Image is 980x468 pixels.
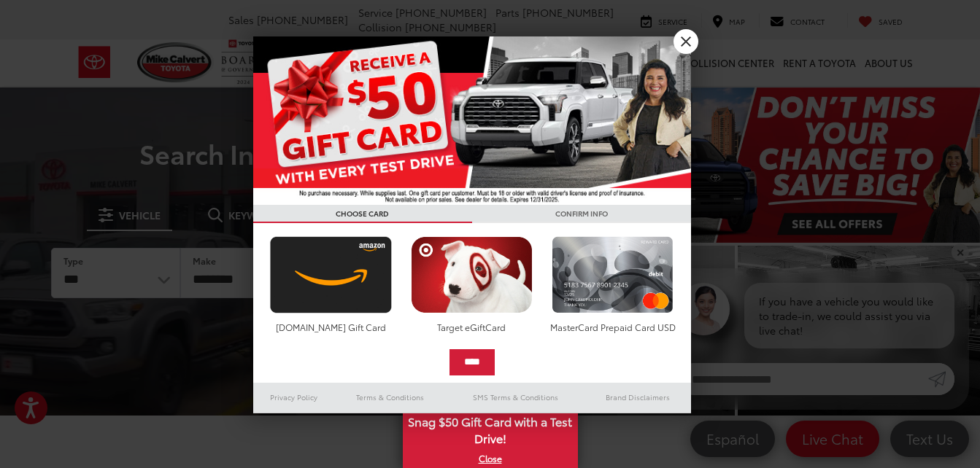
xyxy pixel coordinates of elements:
img: amazoncard.png [266,236,396,313]
a: Brand Disclaimers [584,389,691,406]
img: mastercard.png [548,236,677,313]
div: [DOMAIN_NAME] Gift Card [266,321,396,333]
a: Privacy Policy [253,389,335,406]
a: Terms & Conditions [334,389,446,406]
span: Snag $50 Gift Card with a Test Drive! [404,406,576,451]
div: MasterCard Prepaid Card USD [548,321,677,333]
a: SMS Terms & Conditions [447,389,584,406]
h3: CONFIRM INFO [472,205,691,223]
img: 55838_top_625864.jpg [253,36,691,205]
img: targetcard.png [407,236,536,313]
h3: CHOOSE CARD [253,205,472,223]
div: Target eGiftCard [407,321,536,333]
